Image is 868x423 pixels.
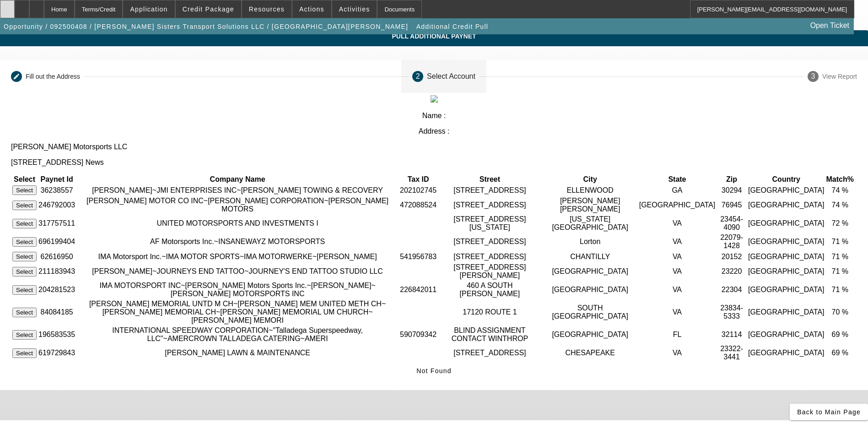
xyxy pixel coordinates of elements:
[26,73,80,80] div: Fill out the Address
[639,263,716,280] td: VA
[13,73,20,80] mat-icon: create
[639,326,716,343] td: FL
[38,281,75,298] td: 204281523
[717,233,747,250] td: 22079-1428
[748,263,825,280] td: [GEOGRAPHIC_DATA]
[717,263,747,280] td: 23220
[414,18,491,35] button: Additional Credit Pull
[76,251,399,262] td: IMA Motorsport Inc.~IMA MOTOR SPORTS~IMA MOTORWERKE~[PERSON_NAME]
[826,215,854,232] td: 72 %
[639,281,716,298] td: VA
[12,219,37,228] button: Select
[438,263,542,280] td: [STREET_ADDRESS][PERSON_NAME]
[11,158,857,167] p: [STREET_ADDRESS] News
[826,344,854,362] td: 69 %
[12,348,37,358] button: Select
[748,215,825,232] td: [GEOGRAPHIC_DATA]
[807,18,853,33] a: Open Ticket
[543,233,638,250] td: Lorton
[543,344,638,362] td: CHESAPEAKE
[76,233,399,250] td: AF Motorsports Inc.~INSANEWAYZ MOTORSPORTS
[76,281,399,298] td: IMA MOTORSPORT INC~[PERSON_NAME] Motors Sports Inc.~[PERSON_NAME]~[PERSON_NAME] MOTORSPORTS INC
[38,175,75,184] th: Paynet Id
[413,363,455,379] button: Not Found
[399,326,437,343] td: 590709342
[399,196,437,214] td: 472088524
[717,185,747,195] td: 30294
[12,201,37,210] button: Select
[543,185,638,195] td: ELLENWOOD
[332,0,377,18] button: Activities
[543,281,638,298] td: [GEOGRAPHIC_DATA]
[438,326,542,343] td: BLIND ASSIGNMENT CONTACT WINTHROP
[38,215,75,232] td: 317757511
[12,285,37,295] button: Select
[38,196,75,214] td: 246792003
[399,251,437,262] td: 541956783
[748,344,825,362] td: [GEOGRAPHIC_DATA]
[38,233,75,250] td: 696199404
[339,5,370,13] span: Activities
[543,175,638,184] th: City
[717,326,747,343] td: 32114
[826,326,854,343] td: 69 %
[748,185,825,195] td: [GEOGRAPHIC_DATA]
[826,233,854,250] td: 71 %
[717,299,747,325] td: 23834-5333
[12,237,37,247] button: Select
[38,263,75,280] td: 211183943
[543,215,638,232] td: [US_STATE][GEOGRAPHIC_DATA]
[399,185,437,195] td: 202102745
[431,95,438,103] img: paynet_logo.jpg
[292,0,331,18] button: Actions
[12,252,37,261] button: Select
[183,5,234,13] span: Credit Package
[639,251,716,262] td: VA
[76,299,399,325] td: [PERSON_NAME] MEMORIAL UNTD M CH~[PERSON_NAME] MEM UNITED METH CH~[PERSON_NAME] MEMORIAL CH~[PERS...
[76,326,399,343] td: INTERNATIONAL SPEEDWAY CORPORATION~"Talladega Superspeedway, LLC"~AMERCROWN TALLADEGA CATERING~AMERI
[639,233,716,250] td: VA
[639,196,716,214] td: [GEOGRAPHIC_DATA]
[438,233,542,250] td: [STREET_ADDRESS]
[12,308,37,317] button: Select
[242,0,291,18] button: Resources
[822,73,857,80] div: View Report
[76,175,399,184] th: Company Name
[717,175,747,184] th: Zip
[123,0,174,18] button: Application
[748,233,825,250] td: [GEOGRAPHIC_DATA]
[438,185,542,195] td: [STREET_ADDRESS]
[12,175,37,184] th: Select
[826,299,854,325] td: 70 %
[826,251,854,262] td: 71 %
[543,196,638,214] td: [PERSON_NAME] [PERSON_NAME]
[249,5,285,13] span: Resources
[748,281,825,298] td: [GEOGRAPHIC_DATA]
[639,215,716,232] td: VA
[38,326,75,343] td: 196583535
[639,299,716,325] td: VA
[427,72,475,81] div: Select Account
[11,143,857,151] p: [PERSON_NAME] Motorsports LLC
[4,23,408,30] span: Opportunity / 092500408 / [PERSON_NAME] Sisters Transport Solutions LLC / [GEOGRAPHIC_DATA][PERSO...
[399,281,437,298] td: 226842011
[416,72,420,81] span: 2
[11,112,857,120] p: Name :
[399,175,437,184] th: Tax ID
[438,281,542,298] td: 460 A SOUTH [PERSON_NAME]
[748,175,825,184] th: Country
[826,263,854,280] td: 71 %
[76,196,399,214] td: [PERSON_NAME] MOTOR CO INC~[PERSON_NAME] CORPORATION~[PERSON_NAME] MOTORS
[826,175,854,184] th: Match%
[748,196,825,214] td: [GEOGRAPHIC_DATA]
[12,330,37,340] button: Select
[639,344,716,362] td: VA
[717,281,747,298] td: 22304
[438,344,542,362] td: [STREET_ADDRESS]
[826,196,854,214] td: 74 %
[543,251,638,262] td: CHANTILLY
[438,299,542,325] td: 17120 ROUTE 1
[76,263,399,280] td: [PERSON_NAME]~JOURNEYS END TATTOO~JOURNEY'S END TATTOO STUDIO LLC
[639,175,716,184] th: State
[826,281,854,298] td: 71 %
